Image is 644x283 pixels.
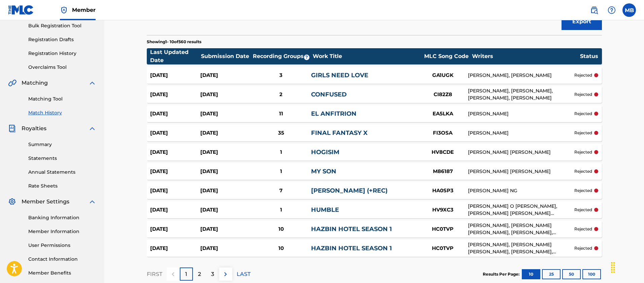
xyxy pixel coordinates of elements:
a: [PERSON_NAME] (+REC) [311,187,387,194]
div: [DATE] [200,225,251,233]
div: HA0SP3 [417,187,468,195]
button: 25 [542,269,561,279]
span: Royalties [22,124,46,133]
div: CI82Z8 [417,91,468,98]
div: [DATE] [150,168,201,175]
a: Contact Information [28,256,96,263]
div: User Menu [622,3,636,17]
div: [DATE] [200,129,251,137]
img: Top Rightsholder [60,6,68,14]
a: EL ANFITRION [311,110,357,117]
img: right [222,270,230,278]
div: GA1UGK [417,72,468,79]
img: MLC Logo [8,5,34,15]
div: HV8CDE [417,148,468,156]
div: [DATE] [150,187,201,195]
img: expand [88,198,96,206]
div: HC0TVP [417,245,468,252]
a: Registration History [28,50,96,57]
div: [DATE] [200,187,251,195]
p: LAST [237,270,250,278]
a: Match History [28,109,96,116]
p: FIRST [147,270,162,278]
div: [DATE] [150,148,201,156]
a: Statements [28,155,96,162]
div: [DATE] [150,72,201,79]
p: rejected [574,111,592,117]
div: Status [580,52,598,60]
p: 2 [198,270,201,278]
div: 10 [251,225,311,233]
p: rejected [574,91,592,97]
div: Work Title [313,52,420,60]
button: 10 [522,269,540,279]
div: [PERSON_NAME], [PERSON_NAME], [PERSON_NAME], [PERSON_NAME] [468,87,574,102]
button: Export [562,13,602,30]
img: help [608,6,616,14]
div: [PERSON_NAME] [PERSON_NAME] [468,149,574,156]
div: [DATE] [200,168,251,175]
div: FI3OSA [417,129,468,137]
div: [PERSON_NAME], [PERSON_NAME] [PERSON_NAME], [PERSON_NAME], [PERSON_NAME] [468,241,574,255]
a: Public Search [587,3,601,17]
img: expand [88,124,96,133]
div: 11 [251,110,311,118]
div: [PERSON_NAME] O [PERSON_NAME], [PERSON_NAME] [PERSON_NAME] [PERSON_NAME] [PERSON_NAME], WRITERS D... [468,203,574,217]
button: 100 [582,269,601,279]
div: HC0TVP [417,225,468,233]
div: M86187 [417,168,468,175]
div: [PERSON_NAME], [PERSON_NAME] [PERSON_NAME], [PERSON_NAME], [PERSON_NAME] [468,222,574,236]
div: [PERSON_NAME] NG [468,187,574,194]
a: HAZBIN HOTEL SEASON 1 [311,245,392,252]
div: 7 [251,187,311,195]
div: 3 [251,72,311,79]
a: User Permissions [28,242,96,249]
iframe: Chat Widget [610,251,644,283]
div: [DATE] [200,206,251,214]
p: rejected [574,72,592,78]
div: 1 [251,206,311,214]
img: search [590,6,598,14]
div: [DATE] [150,129,201,137]
div: [PERSON_NAME] [PERSON_NAME] [468,168,574,175]
p: rejected [574,207,592,213]
div: Drag [608,257,618,278]
a: Matching Tool [28,95,96,103]
div: [PERSON_NAME], [PERSON_NAME] [468,72,574,79]
button: 50 [562,269,581,279]
div: 2 [251,91,311,98]
div: 10 [251,245,311,252]
p: 3 [211,270,214,278]
div: [DATE] [150,206,201,214]
div: [DATE] [200,148,251,156]
div: 1 [251,148,311,156]
a: MY SON [311,168,336,175]
a: FINAL FANTASY X [311,129,368,137]
img: expand [88,79,96,87]
a: CONFUSED [311,91,347,98]
a: Summary [28,141,96,148]
a: Overclaims Tool [28,64,96,71]
span: Member [72,6,96,14]
div: Help [605,3,618,17]
a: HUMBLE [311,206,339,214]
div: [DATE] [150,225,201,233]
div: [DATE] [150,110,201,118]
div: [PERSON_NAME] [468,110,574,117]
div: [DATE] [150,91,201,98]
span: ? [304,55,309,60]
p: Showing 1 - 10 of 560 results [147,39,201,45]
div: Writers [472,52,580,60]
p: rejected [574,245,592,251]
a: HOGISIM [311,148,339,156]
div: HV9XC3 [417,206,468,214]
div: [DATE] [200,245,251,252]
div: Last Updated Date [150,48,201,64]
a: HAZBIN HOTEL SEASON 1 [311,225,392,233]
p: Results Per Page: [483,271,521,277]
a: Banking Information [28,214,96,221]
a: Member Benefits [28,270,96,277]
div: EA5LKA [417,110,468,118]
p: rejected [574,188,592,194]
